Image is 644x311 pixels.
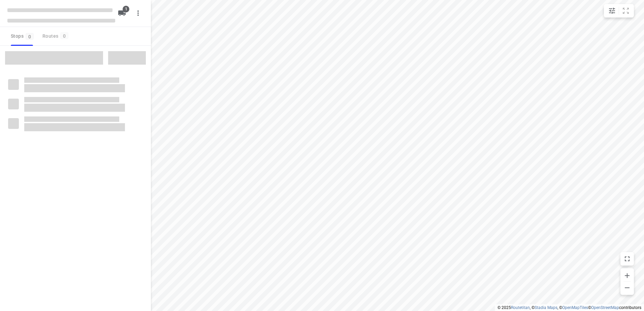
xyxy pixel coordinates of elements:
[535,305,557,310] a: Stadia Maps
[497,305,641,310] li: © 2025 , © , © © contributors
[604,4,634,18] div: small contained button group
[605,4,619,18] button: Map settings
[591,305,619,310] a: OpenStreetMap
[562,305,588,310] a: OpenMapTiles
[511,305,530,310] a: Routetitan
